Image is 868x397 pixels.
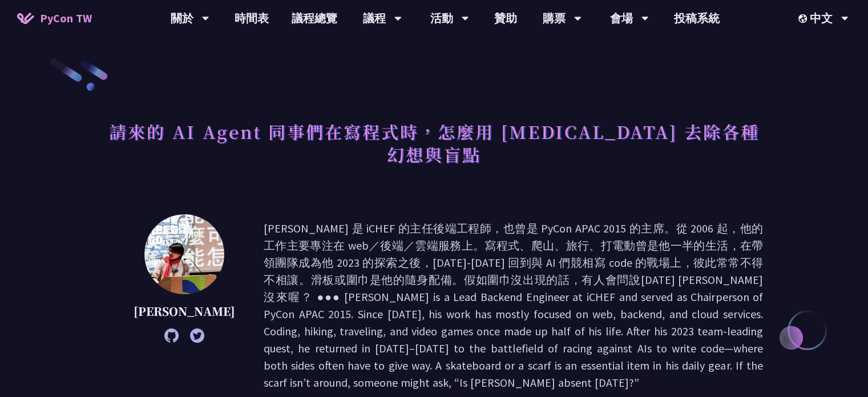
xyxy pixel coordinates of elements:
p: [PERSON_NAME] [134,303,235,320]
p: [PERSON_NAME] 是 iCHEF 的主任後端工程師，也曾是 PyCon APAC 2015 的主席。從 2006 起，他的工作主要專注在 web／後端／雲端服務上。寫程式、爬山、旅行、... [264,220,763,391]
a: PyCon TW [6,4,103,33]
span: PyCon TW [40,10,92,27]
img: Home icon of PyCon TW 2025 [17,13,34,24]
img: Keith Yang [144,214,224,294]
h1: 請來的 AI Agent 同事們在寫程式時，怎麼用 [MEDICAL_DATA] 去除各種幻想與盲點 [105,114,763,171]
img: Locale Icon [798,14,810,23]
